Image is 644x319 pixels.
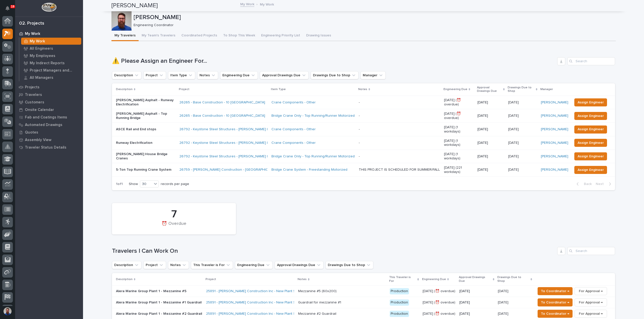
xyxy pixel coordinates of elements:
[359,154,360,159] div: -
[477,168,504,172] p: [DATE]
[390,288,409,294] div: Production
[459,275,492,284] p: Approval Drawings Due
[112,123,615,136] tr: ASCE Rail and End stops26792 - Keystone Steel Structures - [PERSON_NAME] House Crane Components -...
[508,153,520,159] p: [DATE]
[271,100,316,105] a: Crane Components - Other
[112,150,615,163] tr: [PERSON_NAME] House Bridge Cranes26792 - Keystone Steel Structures - [PERSON_NAME] House Bridge C...
[15,113,83,121] a: Fab and Coatings Items
[579,311,603,317] span: For Approval →
[258,31,303,41] button: Engineering Priority List
[42,3,56,12] img: Workspace Logo
[498,299,509,305] p: [DATE]
[112,286,615,297] tr: Alera Marine Group Plant 1 - Mezzanine #525891 - [PERSON_NAME] Construction Inc - New Plant Setup...
[116,127,175,132] p: ASCE Rail and End stops
[15,106,83,113] a: Onsite Calendar
[112,247,555,255] h1: Travelers I Can Work On
[459,312,494,316] p: [DATE]
[19,52,83,59] a: My Employees
[508,126,520,132] p: [DATE]
[298,289,337,293] div: Mezzanine #5 (60x200)
[541,288,569,294] span: To Coordinator →
[112,96,615,109] tr: [PERSON_NAME] Asphalt - Runway Electrification26265 - Base Construction - 10 [GEOGRAPHIC_DATA] Cr...
[538,287,573,295] button: To Coordinator →
[30,68,79,73] p: Project Managers and Engineers
[179,127,278,132] a: 26792 - Keystone Steel Structures - [PERSON_NAME] House
[206,277,216,282] p: Project
[15,30,83,37] a: My Work
[129,182,138,186] p: Show
[359,141,360,145] div: -
[541,311,569,317] span: To Coordinator →
[541,299,569,305] span: To Coordinator →
[25,130,38,135] p: Quotes
[30,54,55,58] p: My Employees
[444,139,473,147] p: [DATE] (1 workdays)
[498,288,509,293] p: [DATE]
[120,221,227,232] div: ⏰ Overdue
[15,129,83,136] a: Quotes
[444,87,467,92] p: Engineering Due
[30,46,53,51] p: All Engineers
[240,1,254,7] a: My Work
[19,74,83,81] a: All Managers
[161,182,189,186] p: records per page
[15,83,83,91] a: Projects
[540,87,553,92] p: Manager
[112,297,615,308] tr: Alera Marine Group Plant 1 - Mezzanine #1 Guardrail25891 - [PERSON_NAME] Construction Inc - New P...
[139,31,178,41] button: My Team's Travelers
[498,311,509,316] p: [DATE]
[271,114,355,118] a: Bridge Crane Only - Top Running/Runner Motorized
[116,112,175,120] p: [PERSON_NAME] Asphalt - Top Running Bridge
[390,311,409,317] div: Production
[220,31,258,41] button: To Shop This Week
[179,100,265,105] a: 26265 - Base Construction - 10 [GEOGRAPHIC_DATA]
[423,300,456,305] p: [DATE] (⏰ overdue)
[179,87,189,92] p: Project
[235,261,273,269] button: Engineering Due
[112,71,141,79] button: Description
[19,21,44,26] div: 02. Projects
[2,3,13,14] button: Notifications
[116,87,133,92] p: Description
[477,85,502,94] p: Approval Drawings Due
[25,100,44,105] p: Customers
[143,71,166,79] button: Project
[25,138,51,142] p: Assembly View
[25,145,66,150] p: Traveler Status Details
[444,98,473,107] p: [DATE] (⏰ overdue)
[25,32,40,36] p: My Work
[581,182,592,186] span: Back
[389,275,416,284] p: This Traveler is For
[579,288,603,294] span: For Approval →
[168,261,189,269] button: Notes
[191,261,233,269] button: This Traveler is For
[206,300,336,305] a: 25891 - [PERSON_NAME] Construction Inc - New Plant Setup - Mezzanine Project
[574,125,607,134] button: Assign Engineer
[477,141,504,145] p: [DATE]
[596,182,607,186] span: Next
[578,167,604,173] span: Assign Engineer
[271,154,355,159] a: Bridge Crane Only - Top Running/Runner Motorized
[579,299,603,305] span: For Approval →
[594,182,615,186] button: Next
[459,289,494,293] p: [DATE]
[11,5,14,8] p: 19
[15,91,83,98] a: Travelers
[390,299,409,306] div: Production
[444,112,473,120] p: [DATE] (⏰ overdue)
[541,114,568,118] a: [PERSON_NAME]
[574,112,607,120] button: Assign Engineer
[143,261,166,269] button: Project
[567,247,615,255] input: Search
[574,98,607,106] button: Assign Engineer
[538,310,573,318] button: To Coordinator →
[298,300,341,305] div: Guardrail for mezzanine #1
[444,152,473,161] p: [DATE] (1 workdays)
[179,154,278,159] a: 26792 - Keystone Steel Structures - [PERSON_NAME] House
[359,100,360,105] div: -
[538,298,573,306] button: To Coordinator →
[575,298,607,306] button: For Approval →
[459,300,494,305] p: [DATE]
[116,152,175,161] p: [PERSON_NAME] House Bridge Cranes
